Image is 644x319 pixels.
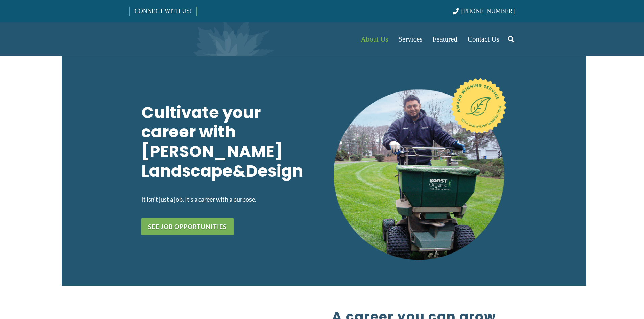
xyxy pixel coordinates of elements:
[361,35,388,43] span: About Us
[141,218,234,235] a: See job opportunities
[141,103,314,184] h1: Cultivate your career with [PERSON_NAME] Landscape Design
[462,22,504,56] a: Contact Us
[233,160,246,182] span: &
[356,22,393,56] a: About Us
[129,26,242,53] a: Borst-Logo
[468,35,499,43] span: Contact Us
[130,3,196,19] a: CONNECT WITH US!
[393,22,427,56] a: Services
[428,22,462,56] a: Featured
[461,8,515,15] span: [PHONE_NUMBER]
[453,8,515,15] a: [PHONE_NUMBER]
[398,35,422,43] span: Services
[504,31,518,48] a: Search
[141,194,314,204] p: It isn’t just a job. It’s a career with a purpose.
[433,35,457,43] span: Featured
